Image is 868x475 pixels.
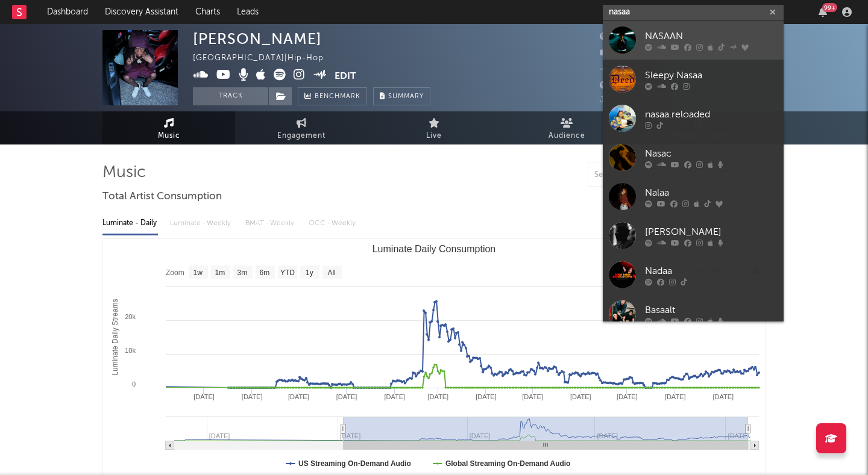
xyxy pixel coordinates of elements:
text: 10k [125,347,136,354]
span: Total Artist Consumption [102,190,222,204]
a: Audience [500,111,633,144]
text: [DATE] [427,393,448,400]
a: Nadaa [603,255,784,294]
span: Engagement [277,129,325,143]
a: Benchmark [298,87,367,105]
div: 99 + [822,3,837,12]
a: Sleepy Nasaa [603,60,784,99]
a: [PERSON_NAME] [603,216,784,255]
div: Nalaa [645,185,778,200]
a: Live [368,111,500,144]
a: Engagement [235,111,368,144]
text: [DATE] [522,393,543,400]
text: [DATE] [288,393,309,400]
a: Music [102,111,235,144]
div: Nadaa [645,264,778,278]
input: Search by song name or URL [588,170,715,180]
text: Luminate Daily Streams [111,299,119,375]
text: [DATE] [242,393,263,400]
text: [DATE] [336,393,357,400]
span: 207 [600,66,629,73]
button: Summary [373,87,430,105]
text: [DATE] [617,393,638,400]
a: nasaa.reloaded [603,99,784,138]
text: 1y [306,269,313,277]
text: Zoom [166,269,184,277]
button: Track [193,87,268,105]
text: 20k [125,313,136,320]
text: [DATE] [665,393,686,400]
div: Nasac [645,146,778,161]
span: Jump Score: 76.8 [600,96,671,104]
span: Benchmark [315,90,360,104]
a: NASAAN [603,20,784,60]
text: US Streaming On-Demand Audio [298,459,411,468]
a: Nalaa [603,177,784,216]
text: [DATE] [476,393,497,400]
text: [DATE] [713,393,734,400]
span: Music [158,129,180,143]
text: 1m [215,269,225,277]
div: [PERSON_NAME] [645,225,778,239]
text: [DATE] [570,393,591,400]
text: 1w [193,269,203,277]
text: 0 [132,380,136,388]
div: nasaa.reloaded [645,107,778,122]
button: 99+ [819,7,827,17]
a: Basaalt [603,294,784,334]
text: YTD [280,269,295,277]
div: Basaalt [645,303,778,317]
span: Live [426,129,442,143]
span: 5,520 [600,49,636,57]
text: Luminate Daily Consumption [373,244,496,254]
a: Nasac [603,138,784,177]
span: Summary [388,93,424,100]
div: Luminate - Daily [102,213,158,234]
span: 58,187 Monthly Listeners [600,82,714,90]
text: [DATE] [384,393,405,400]
text: 3m [237,269,248,277]
text: Global Streaming On-Demand Audio [445,459,571,468]
text: [DATE] [193,393,215,400]
div: [PERSON_NAME] [193,30,322,48]
div: NASAAN [645,29,778,43]
div: [GEOGRAPHIC_DATA] | Hip-Hop [193,51,338,66]
span: 4,608 [600,33,638,41]
input: Search for artists [603,5,784,20]
div: Sleepy Nasaa [645,68,778,82]
button: Edit [335,69,356,84]
text: 6m [260,269,270,277]
span: Audience [549,129,585,143]
text: All [327,269,335,277]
